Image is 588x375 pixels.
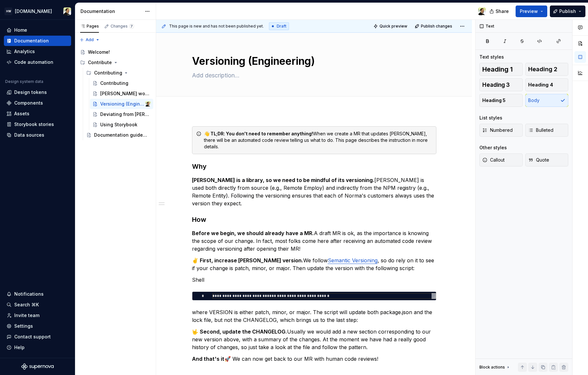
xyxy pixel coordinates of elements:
div: Versioning (Engineering) [100,101,144,107]
button: Heading 1 [479,63,523,76]
a: Assets [4,108,71,119]
a: Versioning (Engineering)Honza Toman [90,99,153,109]
a: Design tokens [4,87,71,97]
div: Contributing [100,80,128,86]
p: We follow , so do rely on it to see if your change is patch, minor, or major. Then update the ver... [192,256,436,272]
a: Contributing [90,78,153,88]
a: Using Storybook [90,119,153,130]
a: Deviating from [PERSON_NAME] [90,109,153,119]
button: Search ⌘K [4,300,71,310]
p: A draft MR is ok, as the importance is knowing the scope of our change. In fact, most folks come ... [192,229,436,253]
button: Heading 5 [479,94,523,107]
a: Semantic Versioning [328,257,378,264]
span: Heading 3 [482,82,510,88]
div: Block actions [479,363,511,372]
p: 🚀 We can now get back to our MR with human code reviews! [192,355,436,363]
p: where VERSION is either patch, minor, or major. The script will update both package.json and the ... [192,308,436,324]
div: Notifications [14,291,44,297]
div: Analytics [14,48,35,55]
div: [PERSON_NAME] workflow [100,90,149,97]
span: Publish changes [421,24,452,29]
p: [PERSON_NAME] is used both directly from source (e.g., Remote Employ) and indirectly from the NPM... [192,176,436,207]
div: [DOMAIN_NAME] [15,8,52,15]
div: Assets [14,110,29,117]
div: Code automation [14,59,53,65]
img: Honza Toman [145,101,151,107]
img: Honza Toman [478,7,486,15]
span: Share [496,8,509,15]
span: Quote [528,157,549,163]
span: Heading 1 [482,66,513,73]
div: List styles [479,115,502,121]
span: Publish [559,8,576,15]
span: Preview [520,8,538,15]
div: Design tokens [14,89,47,96]
button: Callout [479,153,523,166]
strong: Before we begin, we should already have a MR. [192,230,314,236]
button: Quote [525,153,569,166]
textarea: Versioning (Engineering) [191,53,435,69]
a: Documentation [4,36,71,46]
p: Shell [192,276,436,284]
button: Publish [550,6,585,17]
a: Storybook stories [4,119,71,130]
a: Components [4,98,71,108]
a: Home [4,25,71,35]
div: HW [5,7,12,15]
button: Quick preview [371,22,410,31]
button: Bulleted [525,124,569,137]
a: Documentation guidelines [84,130,153,140]
p: Usually we would add a new section corresponding to our new version above, with a summary of the ... [192,328,436,351]
div: Contributing [94,70,122,76]
strong: [PERSON_NAME] is a library, so we need to be mindful of its versioning. [192,177,374,183]
span: Bulleted [528,127,553,133]
div: Components [14,100,43,106]
button: Add [78,35,102,44]
span: Heading 4 [528,82,553,88]
div: Using Storybook [100,121,137,128]
button: Numbered [479,124,523,137]
span: Heading 5 [482,97,506,104]
div: When we create a MR that updates [PERSON_NAME], there will be an automated code review telling us... [204,131,432,150]
button: Heading 4 [525,78,569,91]
button: HW[DOMAIN_NAME]Honza Toman [1,4,74,18]
button: Help [4,342,71,353]
strong: 👋 TL;DR: You don't need to remember anything! [204,131,313,136]
button: Heading 3 [479,78,523,91]
strong: ✌️ First, increase [PERSON_NAME] version. [192,257,303,264]
span: This page is new and has not been published yet. [169,24,264,29]
div: Contribute [78,57,153,68]
h3: How [192,215,436,224]
div: Settings [14,323,33,329]
div: Welcome! [88,49,110,55]
a: Data sources [4,130,71,140]
strong: 🤟 Second, update the CHANGELOG. [192,328,287,335]
a: Code automation [4,57,71,67]
div: Design system data [5,79,43,84]
div: Deviating from [PERSON_NAME] [100,111,149,118]
button: Heading 2 [525,63,569,76]
div: Help [14,344,25,351]
span: Callout [482,157,505,163]
div: Contact support [14,334,51,340]
div: Pages [80,24,99,29]
div: Home [14,27,27,33]
a: Welcome! [78,47,153,57]
div: Documentation [80,8,142,15]
button: Notifications [4,289,71,299]
div: Documentation [14,38,49,44]
button: Publish changes [413,22,455,31]
button: Preview [516,6,547,17]
img: Honza Toman [63,7,71,15]
div: Block actions [479,365,505,370]
div: Changes [111,24,134,29]
span: 7 [129,24,134,29]
span: Heading 2 [528,66,557,73]
svg: Supernova Logo [21,363,54,370]
span: Numbered [482,127,513,133]
button: Contact support [4,332,71,342]
div: Documentation guidelines [94,132,147,138]
span: Quick preview [380,24,407,29]
button: Share [486,6,513,17]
